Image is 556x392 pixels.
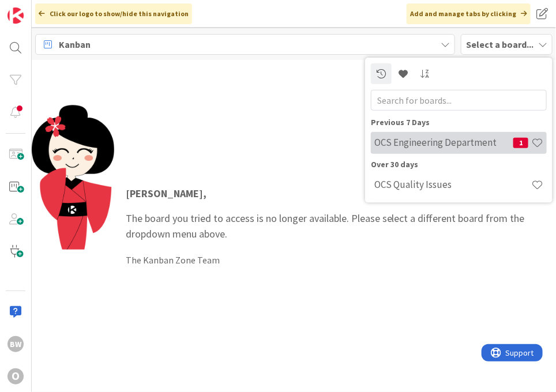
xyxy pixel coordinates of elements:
p: The board you tried to access is no longer available. Please select a different board from the dr... [126,186,544,242]
h4: OCS Quality Issues [374,179,531,190]
span: 1 [513,137,528,148]
div: Click our logo to show/hide this navigation [35,3,192,24]
span: Kanban [59,37,91,51]
div: The Kanban Zone Team [126,253,544,267]
h4: OCS Engineering Department [374,137,513,148]
img: Visit kanbanzone.com [7,7,24,24]
div: BW [7,336,24,352]
strong: [PERSON_NAME] , [126,187,206,200]
b: Select a board... [466,39,534,50]
div: O [7,368,24,385]
div: Over 30 days [371,158,547,170]
div: Previous 7 Days [371,116,547,128]
div: Add and manage tabs by clicking [407,3,531,24]
span: Support [24,2,52,16]
input: Search for boards... [371,89,547,110]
